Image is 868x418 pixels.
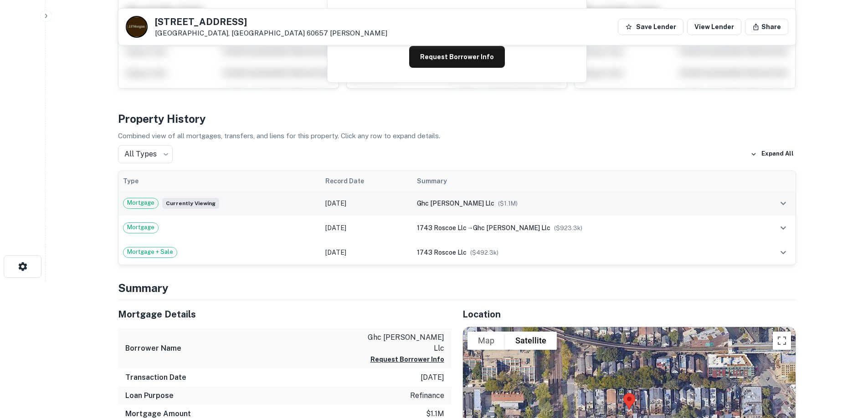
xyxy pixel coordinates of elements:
button: Expand All [748,147,796,161]
span: Mortgage [123,198,158,207]
th: Summary [412,171,748,191]
span: Currently viewing [162,198,219,209]
p: [GEOGRAPHIC_DATA], [GEOGRAPHIC_DATA] 60657 [155,29,387,37]
h4: Property History [118,111,796,127]
button: Show street map [467,332,505,350]
button: expand row [776,245,791,260]
span: ($ 923.3k ) [554,225,582,232]
p: ghc [PERSON_NAME] llc [362,332,444,354]
th: Type [118,171,321,191]
h5: Mortgage Details [118,307,452,321]
h4: Summary [118,280,796,296]
button: Save Lender [618,19,683,35]
p: [DATE] [421,372,444,383]
span: Mortgage + Sale [123,247,177,257]
h5: Location [462,307,796,321]
th: Record Date [321,171,413,191]
iframe: Chat Widget [822,345,868,389]
button: Request Borrower Info [370,354,444,365]
a: [PERSON_NAME] [330,29,387,37]
td: [DATE] [321,191,413,216]
span: ($ 492.3k ) [470,249,498,256]
button: Toggle fullscreen view [773,332,791,350]
span: ($ 1.1M ) [498,200,518,207]
p: refinance [410,390,444,401]
a: View Lender [687,19,741,35]
span: 1743 roscoe llc [417,224,467,232]
span: ghc [PERSON_NAME] llc [417,200,494,207]
button: expand row [776,220,791,236]
p: Combined view of all mortgages, transfers, and liens for this property. Click any row to expand d... [118,131,796,141]
h5: [STREET_ADDRESS] [155,17,387,26]
h6: Borrower Name [125,343,181,354]
h6: Transaction Date [125,372,186,383]
span: ghc [PERSON_NAME] llc [473,224,550,232]
td: [DATE] [321,216,413,240]
span: Mortgage [123,223,158,232]
span: 1743 roscoe llc [417,249,467,256]
button: expand row [776,196,791,211]
div: All Types [118,145,173,163]
h6: Loan Purpose [125,390,174,401]
button: Share [745,19,788,35]
div: → [417,223,743,233]
button: Show satellite imagery [505,332,557,350]
td: [DATE] [321,240,413,265]
button: Request Borrower Info [409,46,505,68]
